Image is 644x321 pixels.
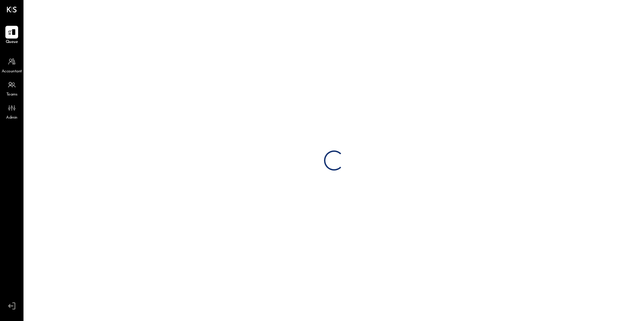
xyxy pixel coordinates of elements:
a: Queue [0,26,23,45]
span: Teams [6,92,17,98]
a: Accountant [0,55,23,75]
a: Admin [0,102,23,121]
span: Queue [6,39,18,45]
span: Admin [6,115,17,121]
span: Accountant [2,69,22,75]
a: Teams [0,78,23,98]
